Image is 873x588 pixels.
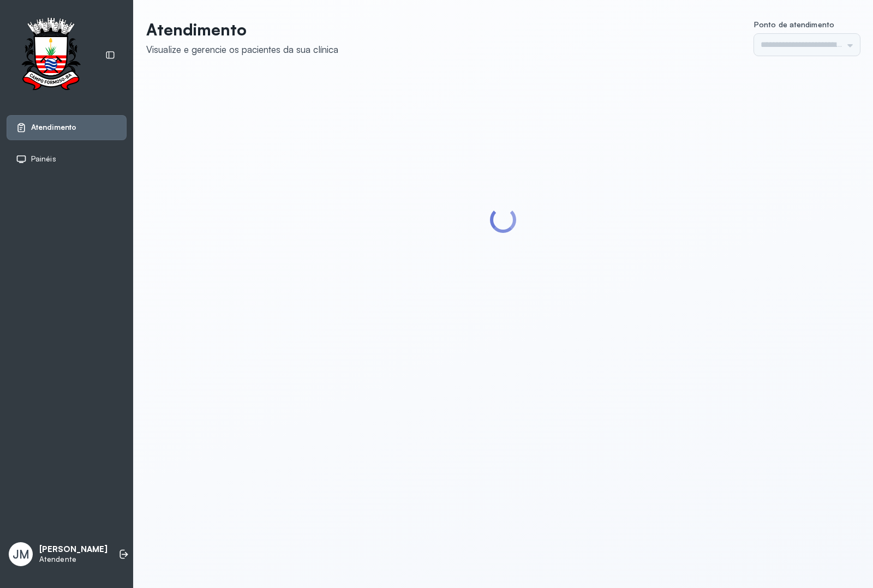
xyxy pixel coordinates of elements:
p: Atendimento [146,20,338,39]
span: Painéis [31,154,56,164]
span: Atendimento [31,123,76,132]
div: Visualize e gerencie os pacientes da sua clínica [146,44,338,55]
p: Atendente [39,555,107,564]
img: Logotipo do estabelecimento [11,17,90,93]
span: JM [13,547,29,561]
p: [PERSON_NAME] [39,544,107,555]
span: Ponto de atendimento [754,20,834,29]
a: Atendimento [16,122,117,133]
